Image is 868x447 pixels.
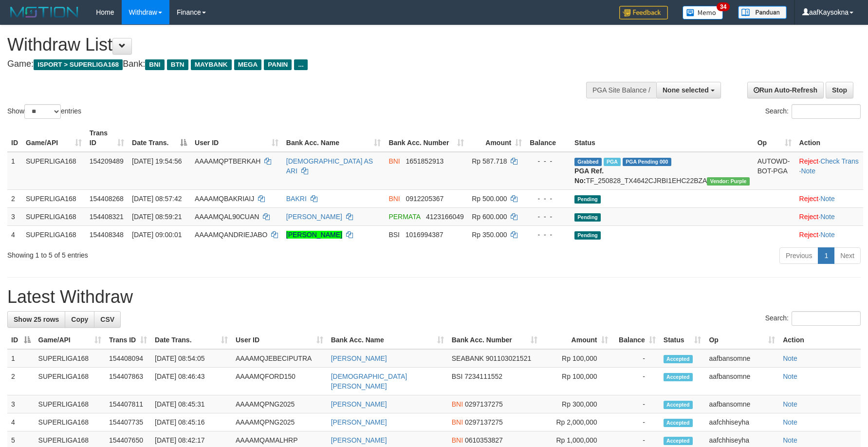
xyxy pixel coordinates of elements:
[795,152,863,190] td: · ·
[541,331,612,349] th: Amount: activate to sort column ascending
[571,152,754,190] td: TF_250828_TX4642CJRBI1EHC22BZA
[664,355,693,363] span: Accepted
[7,246,354,260] div: Showing 1 to 5 of 5 entries
[472,195,507,203] span: Rp 500.000
[656,82,721,98] button: None selected
[795,225,863,243] td: ·
[232,331,327,349] th: User ID: activate to sort column ascending
[604,158,621,166] span: Marked by aafchhiseyha
[191,59,232,70] span: MAYBANK
[541,413,612,431] td: Rp 2,000,000
[35,395,105,413] td: SUPERLIGA168
[331,418,387,426] a: [PERSON_NAME]
[151,395,232,413] td: [DATE] 08:45:31
[105,349,151,368] td: 154408094
[820,213,835,221] a: Note
[541,349,612,368] td: Rp 100,000
[282,124,385,152] th: Bank Acc. Name: activate to sort column ascending
[132,213,182,221] span: [DATE] 08:59:21
[264,59,292,70] span: PANIN
[7,207,22,225] td: 3
[765,311,861,326] label: Search:
[388,157,400,165] span: BNI
[541,395,612,413] td: Rp 300,000
[530,230,567,240] div: - - -
[195,195,254,203] span: AAAAMQBAKRIAIJ
[286,231,342,239] a: [PERSON_NAME]
[619,6,668,19] img: Feedback.jpg
[35,413,105,431] td: SUPERLIGA168
[7,104,81,119] label: Show entries
[7,189,22,207] td: 2
[705,395,779,413] td: aafbansomne
[799,231,819,239] a: Reject
[232,368,327,395] td: AAAAMQFORD150
[34,59,123,70] span: ISPORT > SUPERLIGA168
[574,167,604,185] b: PGA Ref. No:
[464,372,502,380] span: Copy 7234111552 to clipboard
[779,247,818,264] a: Previous
[331,354,387,362] a: [PERSON_NAME]
[612,395,660,413] td: -
[195,157,260,165] span: AAAAMQPTBERKAH
[191,124,282,152] th: User ID: activate to sort column ascending
[738,6,787,19] img: panduan.png
[705,331,779,349] th: Op: activate to sort column ascending
[151,413,232,431] td: [DATE] 08:45:16
[406,195,443,203] span: Copy 0912205367 to clipboard
[105,413,151,431] td: 154407735
[472,231,507,239] span: Rp 350.000
[452,400,463,408] span: BNI
[35,368,105,395] td: SUPERLIGA168
[294,59,307,70] span: ...
[530,194,567,204] div: - - -
[232,413,327,431] td: AAAAMQPNG2025
[612,331,660,349] th: Balance: activate to sort column ascending
[331,400,387,408] a: [PERSON_NAME]
[7,331,35,349] th: ID: activate to sort column descending
[820,195,835,203] a: Note
[22,189,86,207] td: SUPERLIGA168
[792,104,861,119] input: Search:
[14,316,59,323] span: Show 25 rows
[574,231,601,240] span: Pending
[331,436,387,444] a: [PERSON_NAME]
[90,157,124,165] span: 154209489
[783,372,797,380] a: Note
[24,104,61,119] select: Showentries
[94,311,121,328] a: CSV
[151,349,232,368] td: [DATE] 08:54:05
[783,400,797,408] a: Note
[105,331,151,349] th: Trans ID: activate to sort column ascending
[7,59,569,69] h4: Game: Bank:
[818,247,834,264] a: 1
[452,418,463,426] span: BNI
[7,5,81,19] img: MOTION_logo.png
[795,124,863,152] th: Action
[472,157,507,165] span: Rp 587.718
[22,207,86,225] td: SUPERLIGA168
[145,59,164,70] span: BNI
[783,418,797,426] a: Note
[465,418,503,426] span: Copy 0297137275 to clipboard
[664,401,693,409] span: Accepted
[22,124,86,152] th: Game/API: activate to sort column ascending
[35,331,105,349] th: Game/API: activate to sort column ascending
[792,311,861,326] input: Search:
[795,189,863,207] td: ·
[612,349,660,368] td: -
[801,167,815,175] a: Note
[7,225,22,243] td: 4
[7,152,22,190] td: 1
[7,395,35,413] td: 3
[664,373,693,381] span: Accepted
[530,156,567,166] div: - - -
[574,195,601,204] span: Pending
[820,157,859,165] a: Check Trans
[612,368,660,395] td: -
[623,158,671,166] span: PGA Pending
[826,82,853,98] a: Stop
[663,86,709,94] span: None selected
[86,124,128,152] th: Trans ID: activate to sort column ascending
[388,231,400,239] span: BSI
